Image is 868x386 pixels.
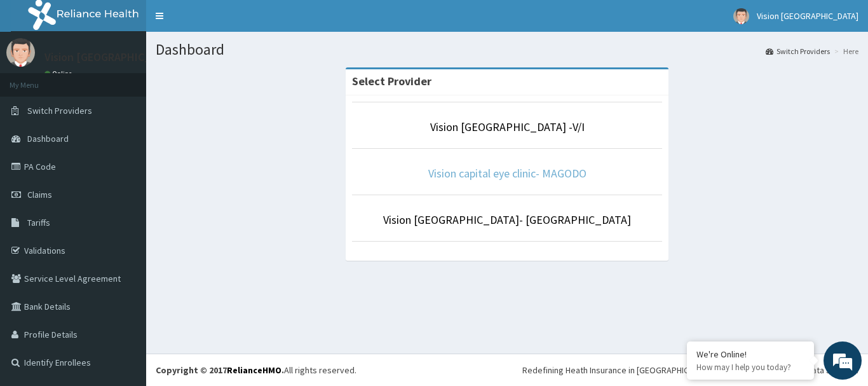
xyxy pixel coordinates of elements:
span: Claims [27,189,52,200]
span: Dashboard [27,133,69,144]
a: Vision [GEOGRAPHIC_DATA]- [GEOGRAPHIC_DATA] [383,212,631,227]
a: Online [44,69,75,78]
img: User Image [6,38,35,67]
div: We're Online! [696,348,804,360]
strong: Copyright © 2017 . [156,364,284,376]
a: Vision [GEOGRAPHIC_DATA] -V/I [430,120,585,134]
div: Redefining Heath Insurance in [GEOGRAPHIC_DATA] using Telemedicine and Data Science! [522,364,858,376]
a: RelianceHMO [227,364,281,376]
p: Vision [GEOGRAPHIC_DATA] [44,52,181,63]
span: Switch Providers [27,105,92,116]
a: Switch Providers [766,46,830,57]
strong: Select Provider [352,74,431,88]
img: User Image [733,8,749,24]
h1: Dashboard [156,41,858,58]
footer: All rights reserved. [146,354,868,386]
li: Here [831,46,858,57]
a: Vision capital eye clinic- MAGODO [428,166,587,181]
span: Tariffs [27,217,50,228]
p: How may I help you today? [696,362,804,373]
span: Vision [GEOGRAPHIC_DATA] [757,10,858,22]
